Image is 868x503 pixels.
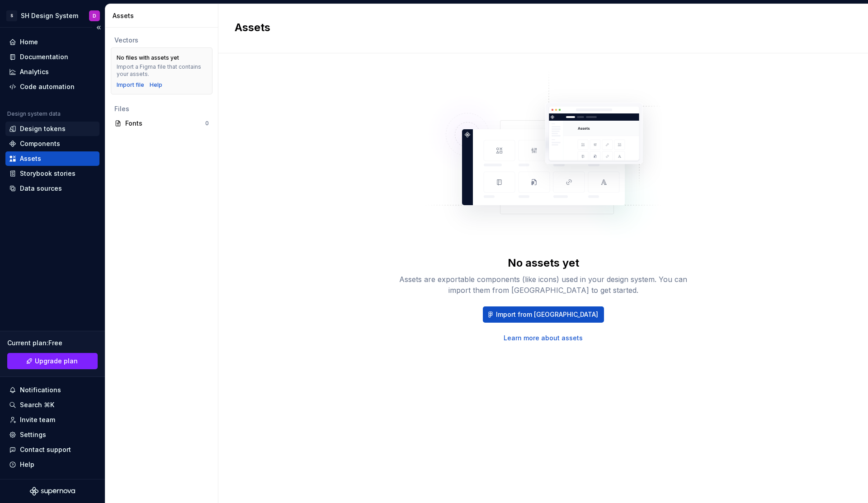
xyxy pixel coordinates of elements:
[7,338,98,348] div: Current plan : Free
[5,166,99,181] a: Storybook stories
[20,52,68,61] div: Documentation
[7,353,98,369] a: Upgrade plan
[5,80,99,94] a: Code automation
[205,120,209,127] div: 0
[20,445,71,454] div: Contact support
[5,35,99,49] a: Home
[235,20,841,35] h2: Assets
[20,139,60,148] div: Components
[20,169,75,178] div: Storybook stories
[5,428,99,442] a: Settings
[20,67,49,76] div: Analytics
[92,21,105,34] button: Collapse sidebar
[5,413,99,427] a: Invite team
[20,460,34,469] div: Help
[111,116,212,131] a: Fonts0
[7,110,61,118] div: Design system data
[125,119,205,128] div: Fonts
[20,415,55,424] div: Invite team
[20,38,38,47] div: Home
[20,385,61,395] div: Notifications
[93,12,96,19] div: D
[6,10,17,21] div: S
[20,82,75,91] div: Code automation
[117,63,207,78] div: Import a Figma file that contains your assets.
[20,400,54,409] div: Search ⌘K
[117,81,144,89] button: Import file
[5,136,99,151] a: Components
[20,124,66,133] div: Design tokens
[5,151,99,166] a: Assets
[117,54,179,61] div: No files with assets yet
[508,256,579,270] div: No assets yet
[21,11,78,20] div: SH Design System
[504,334,583,343] a: Learn more about assets
[113,11,214,20] div: Assets
[483,306,604,323] button: Import from [GEOGRAPHIC_DATA]
[114,36,209,45] div: Vectors
[5,50,99,64] a: Documentation
[114,104,209,113] div: Files
[5,122,99,136] a: Design tokens
[496,310,598,319] span: Import from [GEOGRAPHIC_DATA]
[20,154,41,163] div: Assets
[20,184,62,193] div: Data sources
[5,398,99,412] button: Search ⌘K
[5,457,99,472] button: Help
[5,65,99,79] a: Analytics
[30,487,75,496] svg: Supernova Logo
[2,6,103,25] button: SSH Design SystemD
[20,430,46,439] div: Settings
[150,81,162,89] a: Help
[5,181,99,196] a: Data sources
[5,383,99,397] button: Notifications
[35,357,78,366] span: Upgrade plan
[5,442,99,457] button: Contact support
[399,274,688,296] div: Assets are exportable components (like icons) used in your design system. You can import them fro...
